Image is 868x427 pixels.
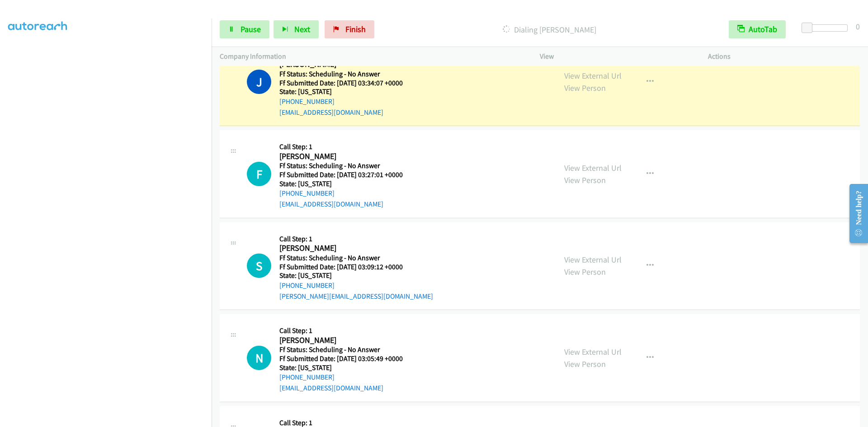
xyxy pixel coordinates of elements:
[564,254,622,265] a: View External Url
[279,170,414,179] h5: Ff Submitted Date: [DATE] 03:27:01 +0000
[247,346,271,370] h1: N
[279,281,335,290] a: [PHONE_NUMBER]
[247,346,271,370] div: The call is yet to be attempted
[247,253,271,278] h1: S
[279,271,433,280] h5: State: [US_STATE]
[564,83,606,93] a: View Person
[279,161,414,170] h5: Ff Status: Scheduling - No Answer
[325,20,374,38] a: Finish
[279,373,335,381] a: [PHONE_NUMBER]
[279,335,414,346] h2: [PERSON_NAME]
[279,79,414,88] h5: Ff Submitted Date: [DATE] 03:34:07 +0000
[856,20,860,33] div: 0
[241,24,261,34] span: Pause
[279,142,414,151] h5: Call Step: 1
[708,51,860,62] p: Actions
[540,51,692,62] p: View
[279,292,433,300] a: [PERSON_NAME][EMAIL_ADDRESS][DOMAIN_NAME]
[279,363,414,372] h5: State: [US_STATE]
[279,87,414,96] h5: State: [US_STATE]
[564,163,622,173] a: View External Url
[564,70,622,81] a: View External Url
[345,24,366,34] span: Finish
[220,51,524,62] p: Company Information
[279,235,433,244] h5: Call Step: 1
[806,24,848,32] div: Delay between calls (in seconds)
[564,267,606,277] a: View Person
[247,162,271,186] h1: F
[842,178,868,249] iframe: Resource Center
[279,243,414,253] h2: [PERSON_NAME]
[247,253,271,278] div: The call is yet to be attempted
[279,384,383,392] a: [EMAIL_ADDRESS][DOMAIN_NAME]
[387,23,712,36] p: Dialing [PERSON_NAME]
[274,20,319,38] button: Next
[247,70,271,94] h1: J
[564,175,606,185] a: View Person
[247,162,271,186] div: The call is yet to be attempted
[279,108,383,117] a: [EMAIL_ADDRESS][DOMAIN_NAME]
[279,253,433,263] h5: Ff Status: Scheduling - No Answer
[279,326,414,335] h5: Call Step: 1
[564,347,622,357] a: View External Url
[279,70,414,79] h5: Ff Status: Scheduling - No Answer
[564,359,606,369] a: View Person
[220,20,269,38] a: Pause
[279,200,383,208] a: [EMAIL_ADDRESS][DOMAIN_NAME]
[279,263,433,272] h5: Ff Submitted Date: [DATE] 03:09:12 +0000
[729,20,786,38] button: AutoTab
[279,151,414,162] h2: [PERSON_NAME]
[279,354,414,363] h5: Ff Submitted Date: [DATE] 03:05:49 +0000
[294,24,310,34] span: Next
[279,189,335,197] a: [PHONE_NUMBER]
[279,345,414,354] h5: Ff Status: Scheduling - No Answer
[279,179,414,188] h5: State: [US_STATE]
[279,97,335,106] a: [PHONE_NUMBER]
